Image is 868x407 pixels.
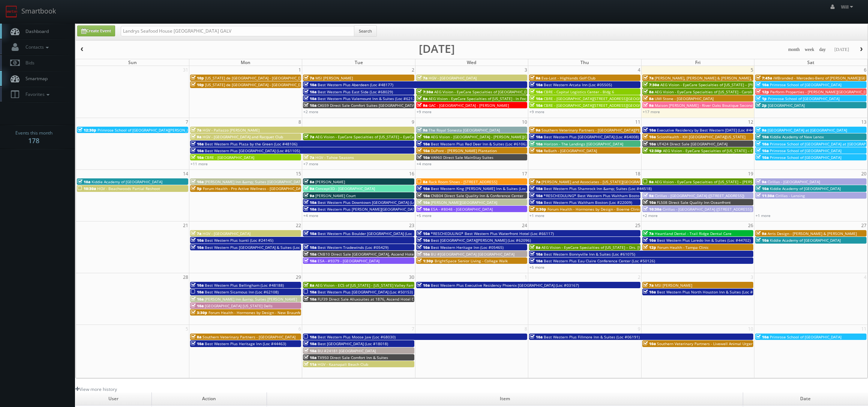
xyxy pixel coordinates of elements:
[841,4,855,10] span: Will
[524,66,528,74] span: 3
[530,127,540,133] span: 9a
[304,231,316,236] span: 10a
[128,59,137,66] span: Sun
[304,245,316,250] span: 10a
[756,75,772,81] span: 7:45a
[205,303,273,308] span: [GEOGRAPHIC_DATA] [US_STATE] Dells
[643,238,656,243] span: 10a
[417,213,432,218] a: +5 more
[429,103,509,108] span: GAC - [GEOGRAPHIC_DATA] - [PERSON_NAME]
[22,44,51,50] span: Contacts
[318,362,368,367] span: HGV - Kaanapali Beach Club
[304,200,316,205] span: 10a
[643,245,656,250] span: 12p
[417,179,427,184] span: 8a
[431,283,579,288] span: Best Western Plus Executive Residency Phoenix [GEOGRAPHIC_DATA] (Loc #03167)
[191,148,204,153] span: 10a
[28,136,39,145] strong: 178
[205,289,279,295] span: Best Western Sicamous Inn (Loc #62108)
[6,6,18,18] img: smartbook-logo.png
[756,231,766,236] span: 9a
[544,103,664,108] span: CBRE - [GEOGRAPHIC_DATA][STREET_ADDRESS][GEOGRAPHIC_DATA]
[191,283,204,288] span: 10a
[205,75,309,81] span: [US_STATE] de [GEOGRAPHIC_DATA] - [GEOGRAPHIC_DATA]
[756,141,769,147] span: 10a
[530,148,543,153] span: 10a
[298,118,302,126] span: 8
[431,155,493,160] span: VA960 Direct Sale MainStay Suites
[315,179,345,184] span: [PERSON_NAME]
[202,127,259,133] span: HGV - Pallazzo [PERSON_NAME]
[695,59,700,66] span: Fri
[417,245,430,250] span: 10a
[202,134,283,139] span: HGV - [GEOGRAPHIC_DATA] and Racquet Club
[530,206,546,212] span: 3:30p
[202,231,250,236] span: HGV - [GEOGRAPHIC_DATA]
[315,186,375,191] span: Concept3D - [GEOGRAPHIC_DATA]
[241,59,250,66] span: Mon
[530,245,540,250] span: 8a
[304,186,314,191] span: 9a
[770,148,841,153] span: Primrose School of [GEOGRAPHIC_DATA]
[191,179,204,184] span: 10a
[747,170,754,178] span: 19
[318,348,376,353] span: BU #24181 [GEOGRAPHIC_DATA]
[303,213,318,218] a: +4 more
[318,103,415,108] span: CA559 Direct Sale Comfort Suites [GEOGRAPHIC_DATA]
[318,341,388,346] span: Best [GEOGRAPHIC_DATA] (Loc #18018)
[318,96,418,101] span: Best Western Plus Valemount Inn & Suites (Loc #62120)
[756,127,766,133] span: 9a
[643,75,654,81] span: 7a
[530,82,543,87] span: 10a
[417,75,427,81] span: 7a
[861,118,867,126] span: 13
[431,231,554,236] span: *RESCHEDULING* Best Western Plus Waterfront Hotel (Loc #66117)
[530,75,540,81] span: 9a
[298,66,302,74] span: 1
[304,258,316,263] span: 10a
[663,206,752,212] span: Cirillas - [GEOGRAPHIC_DATA] ([STREET_ADDRESS])
[205,283,284,288] span: Best Western Plus Bellingham (Loc #48188)
[315,283,435,288] span: AEG Vision - ECS of [US_STATE] - [US_STATE] Valley Family Eye Care
[770,186,841,191] span: Kiddie Academy of [GEOGRAPHIC_DATA]
[643,127,656,133] span: 10a
[655,103,765,108] span: Maison [PERSON_NAME] - River Oaks Boutique Second Shoot
[417,103,427,108] span: 9a
[544,141,623,147] span: Horizon - The Landings [GEOGRAPHIC_DATA]
[417,231,430,236] span: 10a
[318,89,393,94] span: Best Western Plus East Side (Loc #68029)
[530,251,543,257] span: 10a
[419,45,455,52] h2: [DATE]
[205,179,304,184] span: [PERSON_NAME] Inn &amp; Suites [GEOGRAPHIC_DATA]
[863,66,867,74] span: 6
[191,82,204,87] span: 10p
[304,75,314,81] span: 7a
[530,200,543,205] span: 10a
[315,134,460,139] span: AEG Vision - EyeCare Specialties of [US_STATE] – EyeCare in [GEOGRAPHIC_DATA]
[304,289,316,295] span: 10a
[431,134,560,139] span: AEG Vision - [GEOGRAPHIC_DATA] - [PERSON_NAME][GEOGRAPHIC_DATA]
[191,134,201,139] span: 9a
[756,82,769,87] span: 10a
[431,245,504,250] span: Best Western Heritage Inn (Loc #05465)
[75,386,117,392] a: View more history
[544,96,664,101] span: CBRE - [GEOGRAPHIC_DATA][STREET_ADDRESS][GEOGRAPHIC_DATA]
[191,341,204,346] span: 10a
[304,362,316,367] span: 11a
[643,96,654,101] span: 8a
[22,75,48,82] span: Smartmap
[408,170,415,178] span: 16
[22,91,51,97] span: Favorites
[541,127,664,133] span: Southern Veterinary Partners - [GEOGRAPHIC_DATA][PERSON_NAME]
[770,134,824,139] span: Kiddie Academy of New Lenox
[417,134,430,139] span: 10a
[655,231,732,236] span: Heartland Dental - Trail Ridge Dental Care
[768,231,857,236] span: Arris Design - [PERSON_NAME] & [PERSON_NAME]
[643,231,654,236] span: 7a
[304,155,314,160] span: 7a
[756,89,769,94] span: 12p
[657,127,761,133] span: Executive Residency by Best Western [DATE] (Loc #44764)
[417,193,430,198] span: 10a
[657,341,807,346] span: Southern Veterinary Partners - Livewell Animal Urgent Care of [GEOGRAPHIC_DATA]
[191,238,204,243] span: 10a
